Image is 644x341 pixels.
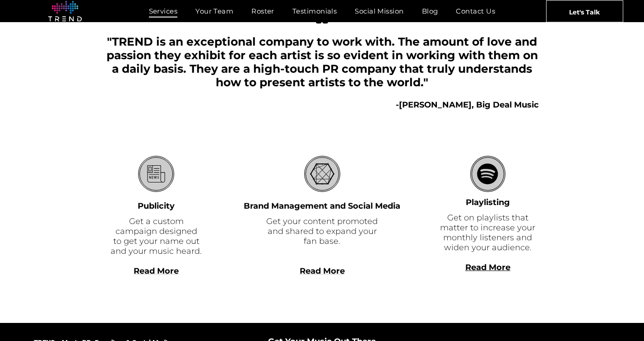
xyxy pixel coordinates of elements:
a: Your Team [186,5,242,18]
font: Get your content promoted and shared to expand your fan base. [266,216,378,246]
font: Get on playlists that matter to increase your monthly listeners and widen your audience. [440,213,535,252]
a: Testimonials [283,5,346,18]
a: Read More [300,266,345,276]
font: Playlisting [466,197,510,207]
a: Services [140,5,187,18]
div: Read More [437,272,539,282]
a: Social Mission [346,5,412,18]
span: "TREND is an exceptional company to work with. The amount of love and passion they exhibit for ea... [107,35,538,89]
font: Brand Management and Social Media [244,201,400,211]
span: Let's Talk [569,0,600,23]
font: Get a custom campaign designed to get your name out and your music heard. [111,216,202,256]
iframe: Chat Widget [482,236,644,341]
a: Read More [465,262,510,272]
img: logo [48,1,82,22]
a: Roster [242,5,283,18]
b: -[PERSON_NAME], Big Deal Music [396,100,539,110]
a: Read More [134,266,179,276]
font: Publicity [138,201,175,211]
a: Contact Us [447,5,504,18]
a: Blog [413,5,447,18]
